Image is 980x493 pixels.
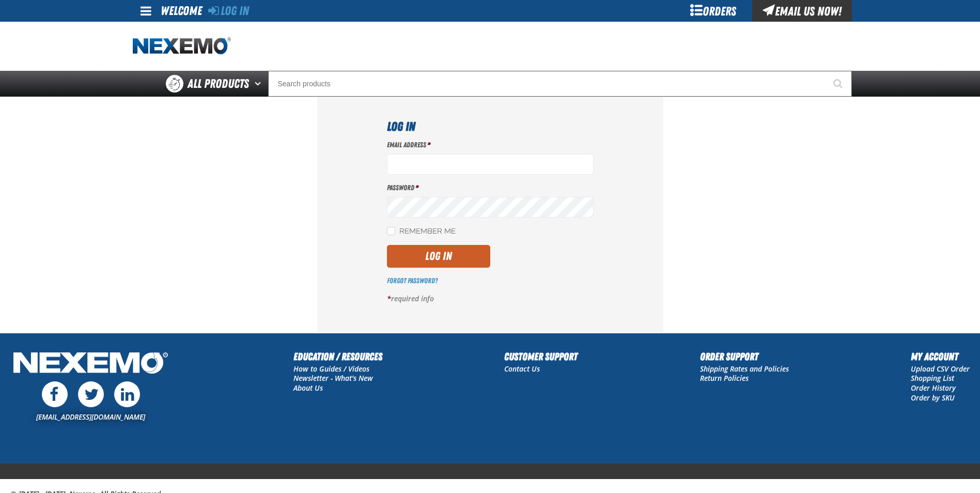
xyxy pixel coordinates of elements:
[826,71,852,97] button: Start Searching
[504,349,578,364] h2: Customer Support
[387,140,594,150] label: Email Address
[700,349,789,364] h2: Order Support
[911,364,970,374] a: Upload CSV Order
[387,227,456,237] label: Remember Me
[251,71,268,97] button: Open All Products pages
[36,412,145,422] a: [EMAIL_ADDRESS][DOMAIN_NAME]
[911,373,954,383] a: Shopping List
[188,74,249,93] span: All Products
[293,349,382,364] h2: Education / Resources
[911,393,955,403] a: Order by SKU
[387,276,438,285] a: Forgot Password?
[293,383,323,393] a: About Us
[387,227,395,235] input: Remember Me
[504,364,540,374] a: Contact Us
[387,117,594,136] h1: Log In
[911,383,956,393] a: Order History
[387,183,594,193] label: Password
[268,71,852,97] input: Search
[293,373,373,383] a: Newsletter - What's New
[133,37,231,55] a: Home
[10,349,171,379] img: Nexemo Logo
[293,364,369,374] a: How to Guides / Videos
[133,37,231,55] img: Nexemo logo
[208,4,249,18] a: Log In
[700,364,789,374] a: Shipping Rates and Policies
[387,294,594,304] p: required info
[387,245,490,268] button: Log In
[700,373,749,383] a: Return Policies
[911,349,970,364] h2: My Account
